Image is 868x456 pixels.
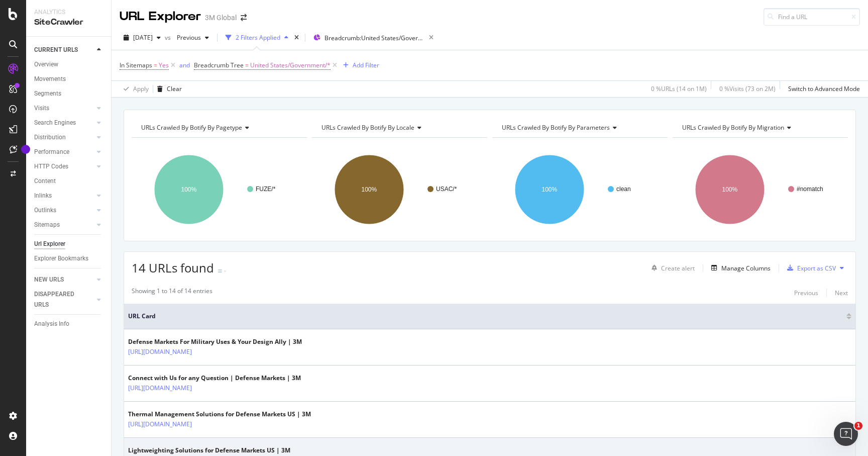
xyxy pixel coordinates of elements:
a: Inlinks [34,191,94,201]
h4: URLs Crawled By Botify By pagetype [139,120,298,136]
text: #nomatch [797,186,823,193]
div: Next [835,289,848,297]
div: Segments [34,88,61,99]
div: NEW URLS [34,275,64,285]
div: Analytics [34,8,103,17]
div: Apply [133,84,149,93]
a: NEW URLS [34,275,94,285]
input: Find a URL [764,8,860,26]
div: Connect with Us for any Question | Defense Markets | 3M [128,374,301,383]
div: 2 Filters Applied [236,33,280,42]
div: Movements [34,74,66,84]
span: URLs Crawled By Botify By migration [682,123,784,132]
span: Breadcrumb: United States/Government/* [324,34,425,42]
div: Visits [34,103,49,114]
span: = [245,61,249,69]
a: [URL][DOMAIN_NAME] [128,383,192,393]
div: arrow-right-arrow-left [241,14,247,21]
button: Apply [120,81,149,97]
div: Add Filter [353,61,379,69]
span: Breadcrumb Tree [194,61,244,69]
div: Outlinks [34,205,56,216]
a: DISAPPEARED URLS [34,289,94,310]
div: 0 % URLs ( 14 on 1M ) [651,84,707,93]
span: Yes [159,58,169,72]
text: 100% [722,186,738,193]
div: Switch to Advanced Mode [788,84,860,93]
span: URL Card [128,312,844,321]
span: 1 [854,422,862,430]
div: 3M Global [205,13,237,23]
svg: A chart. [312,146,487,233]
div: Thermal Management Solutions for Defense Markets US | 3M [128,410,311,419]
div: Content [34,176,56,187]
span: United States/Government/* [250,58,331,72]
a: Movements [34,74,104,84]
div: Defense Markets For Military Uses & Your Design Ally | 3M [128,337,302,346]
div: SiteCrawler [34,17,103,28]
a: Content [34,176,104,187]
svg: A chart. [673,146,848,233]
img: Equal [218,269,222,272]
svg: A chart. [132,146,307,233]
h4: URLs Crawled By Botify By parameters [500,120,659,136]
button: Previous [794,287,818,299]
button: Previous [173,30,213,46]
a: Sitemaps [34,220,94,230]
a: HTTP Codes [34,161,94,172]
text: 100% [181,186,197,193]
button: Clear [153,81,182,97]
div: Explorer Bookmarks [34,253,88,264]
div: Url Explorer [34,239,65,249]
text: clean [616,186,631,193]
a: Outlinks [34,205,94,216]
a: [URL][DOMAIN_NAME] [128,419,192,429]
span: URLs Crawled By Botify By pagetype [141,123,242,132]
div: Clear [167,84,182,93]
a: Distribution [34,132,94,143]
text: 100% [542,186,558,193]
div: and [179,61,190,69]
iframe: Intercom live chat [834,422,858,446]
div: Overview [34,59,58,70]
div: - [224,266,226,275]
span: = [154,61,157,69]
div: Export as CSV [797,264,836,272]
div: Showing 1 to 14 of 14 entries [132,287,212,299]
div: Lightweighting Solutions for Defense Markets US | 3M [128,446,290,455]
div: times [292,33,301,43]
div: DISAPPEARED URLS [34,289,85,310]
h4: URLs Crawled By Botify By locale [319,120,478,136]
button: Add Filter [339,59,379,71]
a: Overview [34,59,104,70]
span: URLs Crawled By Botify By locale [321,123,414,132]
button: Create alert [647,260,695,276]
span: 2025 Aug. 24th [133,33,153,42]
span: 14 URLs found [132,259,214,276]
button: and [179,60,190,70]
span: vs [165,33,173,42]
button: Switch to Advanced Mode [784,81,860,97]
button: [DATE] [120,30,165,46]
a: Analysis Info [34,319,104,329]
div: Manage Columns [721,264,771,272]
h4: URLs Crawled By Botify By migration [680,120,839,136]
div: HTTP Codes [34,161,68,172]
div: CURRENT URLS [34,45,78,55]
a: Explorer Bookmarks [34,253,104,264]
div: Previous [794,289,818,297]
a: Url Explorer [34,239,104,249]
a: Search Engines [34,118,94,128]
div: 0 % Visits ( 73 on 2M ) [719,84,776,93]
div: Analysis Info [34,319,69,329]
text: USAC/* [436,186,457,193]
div: Create alert [661,264,695,272]
a: Visits [34,103,94,114]
div: Sitemaps [34,220,60,230]
div: Inlinks [34,191,52,201]
button: Breadcrumb:United States/Government/* [309,30,425,46]
span: URLs Crawled By Botify By parameters [502,123,610,132]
